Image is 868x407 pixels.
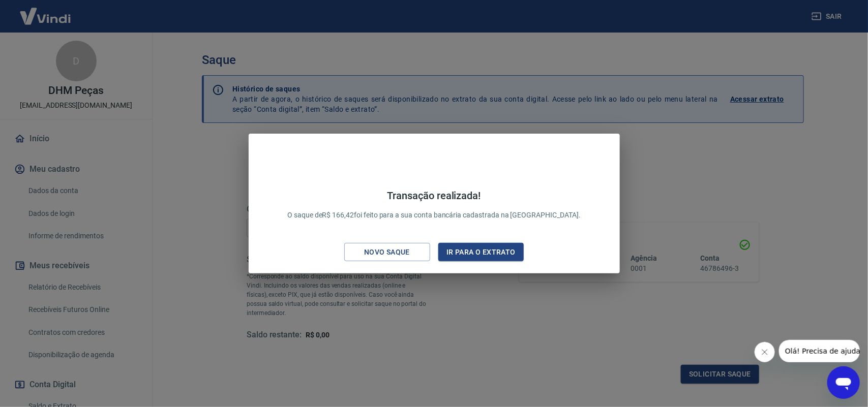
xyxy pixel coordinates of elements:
button: Ir para o extrato [438,243,524,262]
button: Novo saque [344,243,430,262]
iframe: Mensagem da empresa [779,340,860,362]
h4: Transação realizada! [287,190,581,202]
span: Olá! Precisa de ajuda? [6,7,85,15]
div: Novo saque [352,246,422,259]
p: O saque de R$ 166,42 foi feito para a sua conta bancária cadastrada na [GEOGRAPHIC_DATA]. [287,190,581,221]
iframe: Botão para abrir a janela de mensagens [827,366,860,399]
iframe: Fechar mensagem [755,342,775,362]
